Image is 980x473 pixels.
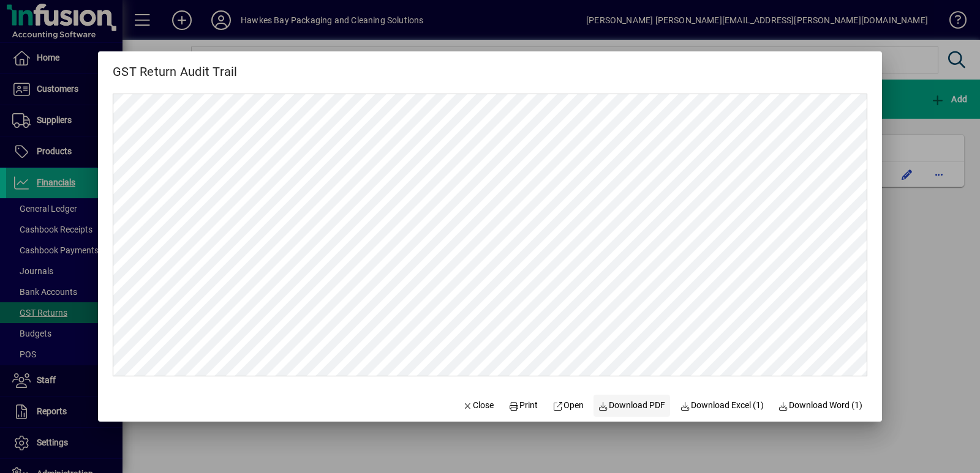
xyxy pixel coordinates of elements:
h2: GST Return Audit Trail [98,51,252,81]
a: Download PDF [594,395,671,417]
span: Close [462,399,494,412]
span: Download PDF [598,399,666,412]
button: Download Excel (1) [675,395,769,417]
button: Close [458,395,499,417]
span: Open [552,399,584,412]
span: Download Excel (1) [680,399,764,412]
span: Download Word (1) [778,399,863,412]
button: Print [503,395,543,417]
a: Open [548,395,589,417]
button: Download Word (1) [774,395,868,417]
span: Print [508,399,538,412]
